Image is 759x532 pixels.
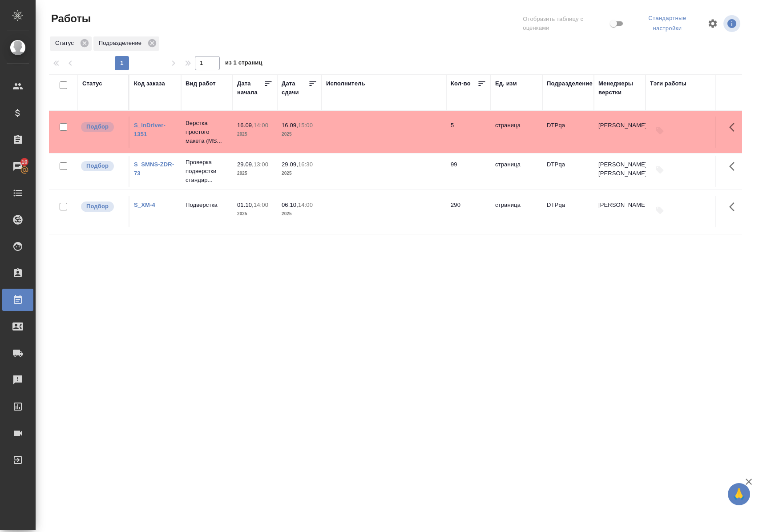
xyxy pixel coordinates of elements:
p: 14:00 [298,202,313,208]
div: Кол-во [451,79,471,88]
button: Добавить тэги [650,201,670,220]
div: Подразделение [93,36,159,51]
p: [PERSON_NAME] [598,201,641,210]
span: 🙏 [731,485,747,504]
span: Отобразить таблицу с оценками [523,15,608,32]
p: 2025 [237,130,273,139]
p: 14:00 [254,122,268,129]
p: Подбор [86,122,109,131]
div: Дата сдачи [282,79,308,97]
a: S_inDriver-1351 [134,122,166,137]
button: Здесь прячутся важные кнопки [724,117,745,138]
div: Статус [82,79,102,88]
button: Здесь прячутся важные кнопки [724,196,745,218]
div: Ед. изм [495,79,517,88]
td: DTPqa [542,196,594,227]
td: 290 [446,196,491,227]
p: 06.10, [282,202,298,208]
p: Подразделение [99,39,145,48]
div: Можно подбирать исполнителей [80,201,124,213]
p: 2025 [282,169,317,178]
p: 01.10, [237,202,254,208]
p: 13:00 [254,161,268,168]
td: страница [491,156,542,187]
p: Подбор [86,202,109,211]
span: Настроить таблицу [702,13,723,34]
div: Менеджеры верстки [598,79,641,97]
td: DTPqa [542,117,594,148]
span: из 1 страниц [225,57,262,70]
div: Код заказа [134,79,165,88]
div: Подразделение [547,79,593,88]
div: Можно подбирать исполнителей [80,160,124,172]
div: Тэги работы [650,79,686,88]
p: [PERSON_NAME] [598,121,641,130]
p: 29.09, [282,161,298,168]
td: DTPqa [542,156,594,187]
button: Добавить тэги [650,160,670,180]
p: Подбор [86,161,109,170]
span: Работы [49,12,91,26]
p: 16.09, [282,122,298,129]
div: Дата начала [237,79,264,97]
p: 2025 [282,210,317,218]
button: Добавить тэги [650,121,670,141]
p: 16:30 [298,161,313,168]
a: S_XM-4 [134,202,155,208]
p: Проверка подверстки стандар... [186,158,228,185]
td: страница [491,196,542,227]
p: 29.09, [237,161,254,168]
div: Исполнитель [326,79,365,88]
p: 15:00 [298,122,313,129]
p: 2025 [237,210,273,218]
p: 2025 [282,130,317,139]
p: 16.09, [237,122,254,129]
a: 10 [2,155,33,177]
p: [PERSON_NAME], [PERSON_NAME] [598,160,641,178]
div: Вид работ [186,79,216,88]
button: 🙏 [728,483,750,505]
div: Можно подбирать исполнителей [80,121,124,133]
div: split button [633,12,702,36]
p: 14:00 [254,202,268,208]
td: страница [491,117,542,148]
p: Статус [55,39,77,48]
td: 5 [446,117,491,148]
a: S_SMNS-ZDR-73 [134,161,174,177]
button: Здесь прячутся важные кнопки [724,156,745,177]
p: 2025 [237,169,273,178]
p: Подверстка [186,201,228,210]
div: Статус [50,36,92,51]
span: Посмотреть информацию [723,15,742,32]
p: Верстка простого макета (MS... [186,119,228,145]
span: 10 [16,157,33,166]
td: 99 [446,156,491,187]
